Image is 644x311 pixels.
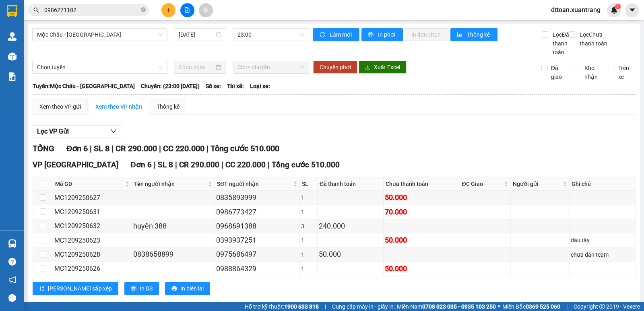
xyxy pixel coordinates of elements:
[54,249,130,260] div: MC1209250628
[33,282,118,295] button: sort-ascending[PERSON_NAME] sắp xếp
[320,32,326,38] span: sync
[450,28,497,41] button: bar-chartThống kê
[422,303,496,310] strong: 0708 023 035 - 0935 103 250
[615,4,621,9] sup: 1
[272,160,340,169] span: Tổng cước 510.000
[159,144,161,153] span: |
[221,160,223,169] span: |
[161,3,175,17] button: plus
[133,249,213,260] div: 0838658899
[467,30,491,39] span: Thống kê
[8,72,17,81] img: solution-icon
[33,83,135,89] b: Tuyến: Mộc Châu - [GEOGRAPHIC_DATA]
[39,102,81,111] div: Xem theo VP gửi
[301,222,316,231] div: 3
[365,64,371,71] span: download
[462,179,503,188] span: ĐC Giao
[37,126,69,136] span: Lọc VP Gửi
[215,191,300,205] td: 0835893999
[250,82,270,91] span: Loại xe:
[33,144,54,153] span: TỔNG
[166,7,171,13] span: plus
[140,284,153,293] span: In DS
[313,28,359,41] button: syncLàm mới
[179,160,219,169] span: CR 290.000
[237,29,304,41] span: 23:00
[216,192,298,203] div: 0835893999
[215,205,300,219] td: 0986773427
[141,82,200,91] span: Chuyến: (23:00 [DATE])
[301,250,316,259] div: 1
[374,63,400,72] span: Xuất Excel
[53,219,132,233] td: MC1209250632
[526,303,560,310] strong: 0369 525 060
[180,3,194,17] button: file-add
[111,144,114,153] span: |
[110,128,117,134] span: down
[44,6,139,14] input: Tìm tên, số ĐT hoặc mã đơn
[225,160,266,169] span: CC 220.000
[37,29,163,41] span: Mộc Châu - Hà Nội
[206,82,221,91] span: Số xe:
[163,144,204,153] span: CC 220.000
[300,177,318,191] th: SL
[319,249,382,260] div: 50.000
[7,5,17,17] img: logo-vxr
[385,192,458,203] div: 50.000
[90,144,92,153] span: |
[325,302,326,311] span: |
[301,264,316,273] div: 1
[184,7,190,13] span: file-add
[457,32,464,38] span: bar-chart
[245,302,319,311] span: Hỗ trợ kỹ thuật:
[615,64,636,81] span: Trên xe
[141,6,146,14] span: close-circle
[385,235,458,246] div: 50.000
[53,205,132,219] td: MC1209250631
[625,3,639,17] button: caret-down
[581,64,602,81] span: Kho nhận
[203,7,208,13] span: aim
[175,160,177,169] span: |
[54,235,130,245] div: MC1209250623
[385,263,458,274] div: 50.000
[215,262,300,276] td: 0988864329
[498,305,500,308] span: ⚪️
[48,284,112,293] span: [PERSON_NAME] sắp xếp
[284,303,319,310] strong: 1900 633 818
[549,30,570,57] span: Lọc Đã thanh toán
[199,3,213,17] button: aim
[330,30,353,39] span: Làm mới
[39,286,45,292] span: sort-ascending
[179,63,215,72] input: Chọn ngày
[8,32,17,41] img: warehouse-icon
[216,220,298,232] div: 0968691388
[37,61,163,73] span: Chọn tuyến
[141,7,146,12] span: close-circle
[206,144,208,153] span: |
[384,177,460,191] th: Chưa thanh toán
[301,236,316,245] div: 1
[54,193,130,203] div: MC1209250627
[629,6,636,14] span: caret-down
[216,235,298,246] div: 0393937251
[116,144,157,153] span: CR 290.000
[154,160,156,169] span: |
[599,304,605,309] span: copyright
[332,302,395,311] span: Cung cấp máy in - giấy in:
[571,236,634,245] div: dâu tây
[132,219,215,233] td: huyền 388
[616,4,619,9] span: 1
[397,302,496,311] span: Miền Nam
[318,177,384,191] th: Đã thanh toán
[53,262,132,276] td: MC1209250626
[124,282,159,295] button: printerIn DS
[8,258,16,266] span: question-circle
[215,233,300,247] td: 0393937251
[611,6,618,14] img: icon-new-feature
[319,220,382,232] div: 240.000
[53,233,132,247] td: MC1209250623
[368,32,375,38] span: printer
[216,249,298,260] div: 0975686497
[301,208,316,216] div: 1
